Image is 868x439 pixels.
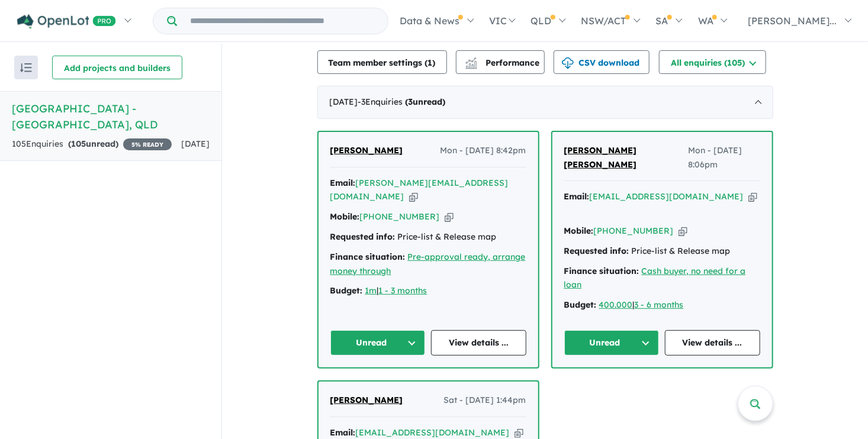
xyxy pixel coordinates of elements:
[20,63,32,72] img: sort.svg
[564,145,637,170] span: [PERSON_NAME] [PERSON_NAME]
[12,137,172,151] div: 105 Enquir ies
[564,266,639,276] strong: Finance situation:
[688,144,760,172] span: Mon - [DATE] 8:06pm
[179,8,385,34] input: Try estate name, suburb, builder or developer
[317,86,773,119] div: [DATE]
[330,211,360,222] strong: Mobile:
[748,15,837,27] span: [PERSON_NAME]...
[564,299,597,310] strong: Budget:
[356,427,510,438] a: [EMAIL_ADDRESS][DOMAIN_NAME]
[590,191,744,202] a: [EMAIL_ADDRESS][DOMAIN_NAME]
[445,211,454,223] button: Copy
[330,230,526,244] div: Price-list & Release map
[599,299,633,310] a: 400.000
[564,244,760,259] div: Price-list & Release map
[635,299,684,310] a: 3 - 6 months
[365,285,377,296] a: 1m
[564,266,746,290] a: Cash buyer, no need for a loan
[330,145,403,156] span: [PERSON_NAME]
[409,96,413,107] span: 3
[181,138,210,149] span: [DATE]
[379,285,427,296] a: 1 - 3 months
[330,395,403,405] span: [PERSON_NAME]
[330,177,356,188] strong: Email:
[748,191,757,203] button: Copy
[465,61,477,69] img: bar-chart.svg
[465,57,476,64] img: line-chart.svg
[330,393,403,408] a: [PERSON_NAME]
[17,14,116,29] img: Openlot PRO Logo White
[564,298,760,312] div: |
[431,330,526,356] a: View details ...
[467,57,540,68] span: Performance
[409,191,418,203] button: Copy
[665,330,760,356] a: View details ...
[330,144,403,158] a: [PERSON_NAME]
[330,284,526,298] div: |
[594,225,674,236] a: [PHONE_NUMBER]
[564,144,689,172] a: [PERSON_NAME] [PERSON_NAME]
[330,330,426,356] button: Unread
[12,101,210,133] h5: [GEOGRAPHIC_DATA] - [GEOGRAPHIC_DATA] , QLD
[659,50,766,74] button: All enquiries (105)
[564,330,660,356] button: Unread
[330,231,396,242] strong: Requested info:
[564,246,629,256] strong: Requested info:
[71,138,86,149] span: 105
[562,57,574,69] img: download icon
[330,251,526,276] a: Pre-approval ready, arrange money through
[428,57,433,68] span: 1
[564,225,594,236] strong: Mobile:
[515,427,523,439] button: Copy
[317,50,447,74] button: Team member settings (1)
[554,50,650,74] button: CSV download
[679,225,687,237] button: Copy
[360,211,440,222] a: [PHONE_NUMBER]
[444,393,526,408] span: Sat - [DATE] 1:44pm
[441,144,526,158] span: Mon - [DATE] 8:42pm
[68,138,118,149] strong: ( unread)
[564,191,590,202] strong: Email:
[52,56,182,79] button: Add projects and builders
[123,138,172,150] span: 5 % READY
[406,96,446,107] strong: ( unread)
[330,427,356,438] strong: Email:
[456,50,545,74] button: Performance
[330,285,363,296] strong: Budget:
[330,251,406,262] strong: Finance situation:
[358,96,446,107] span: - 3 Enquir ies
[330,177,509,202] a: [PERSON_NAME][EMAIL_ADDRESS][DOMAIN_NAME]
